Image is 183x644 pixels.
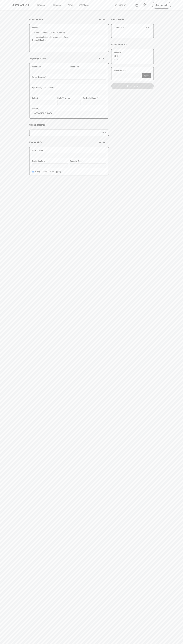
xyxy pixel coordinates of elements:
label: Discount Code [114,70,151,72]
img: Software Logo [12,3,29,7]
img: arrow down [128,4,129,6]
h4: Payment Info [29,141,42,144]
div: $0.00 [144,27,149,29]
h4: Shipping Method [29,124,45,126]
h4: Shipping Address [29,57,46,60]
a: Open cart [143,3,148,7]
label: Suburb * [32,97,55,99]
div: Subtotal [114,52,121,54]
div: $0.00 [101,132,106,134]
h4: Items in Order [111,18,125,21]
label: Email * [32,27,106,29]
span: Hear about discounts, new products & more [35,36,70,38]
h4: Customer Info [29,18,43,21]
label: Street Address * [32,76,106,78]
div: * Required [97,141,106,144]
div: Skincare [36,4,45,6]
div: $0.00 [114,55,119,57]
input: Hear about discounts, new products & more [32,36,34,38]
a: Start consult [152,2,171,8]
label: Card Number * [32,150,106,152]
img: arrow down [62,4,64,6]
input: $0.00 [32,132,33,133]
label: Contact Number * [32,39,106,41]
label: First Name * [32,66,68,68]
div: The Science [113,4,126,6]
div: * Required [97,18,106,21]
label: Country * [32,107,106,110]
label: Apartment, suite, floor etc. [32,87,106,89]
label: State/Province [57,97,81,99]
div: 0 [146,3,148,6]
label: Zip/Postal Code * [83,97,106,99]
div: Quantity: [116,27,123,29]
div: * Required [97,58,106,60]
img: arrow down [46,4,48,6]
div: Total [114,58,118,61]
h4: Order Summary [111,43,127,46]
div: 1 [123,27,124,29]
span: : [116,31,117,33]
label: Last Name * [70,66,106,68]
button: Apply Discount [142,73,151,78]
label: Expiration Date * [32,160,68,162]
label: Billing address same as shipping [35,171,61,173]
label: Security Code * [70,160,106,162]
div: Haircare [52,4,61,6]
